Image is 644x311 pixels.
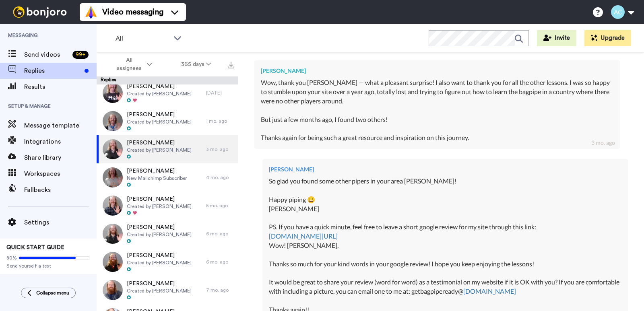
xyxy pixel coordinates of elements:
span: [PERSON_NAME] [127,111,192,119]
span: Integrations [24,137,97,146]
span: QUICK START GUIDE [6,245,64,250]
span: [PERSON_NAME] [127,251,192,260]
span: Created by [PERSON_NAME] [127,91,192,97]
div: 4 mo. ago [206,174,234,181]
div: 7 mo. ago [206,287,234,293]
a: [PERSON_NAME]Created by [PERSON_NAME]1 mo. ago [97,107,238,135]
span: Results [24,82,97,92]
span: All assignees [113,56,145,72]
a: [DOMAIN_NAME][URL] [269,232,338,240]
img: vm-color.svg [85,6,97,19]
div: 3 mo. ago [591,139,615,147]
div: 1 mo. ago [206,118,234,124]
div: Wow, thank you [PERSON_NAME] — what a pleasant surprise! I also want to thank you for all the oth... [261,78,613,142]
a: [PERSON_NAME]New Mailchimp Subscriber4 mo. ago [97,163,238,192]
a: [PERSON_NAME]Created by [PERSON_NAME]7 mo. ago [97,276,238,304]
span: Video messaging [102,6,163,18]
span: Replies [24,66,81,76]
span: Collapse menu [36,290,69,296]
button: All assignees [98,53,167,76]
div: [DATE] [206,90,234,96]
span: Send videos [24,50,69,60]
img: export.svg [228,62,234,68]
img: 496ce53d-ab34-4651-b35f-f444eb5b262a-thumb.jpg [103,224,123,244]
span: [PERSON_NAME] [127,139,192,147]
span: Created by [PERSON_NAME] [127,260,192,266]
span: [PERSON_NAME] [127,82,192,91]
span: All [116,34,169,43]
a: [PERSON_NAME]Created by [PERSON_NAME]6 mo. ago [97,248,238,276]
img: 4294cd4f-26ec-43dd-aa88-d1aaf842c3b8-thumb.jpg [103,280,123,300]
span: [PERSON_NAME] [127,167,187,175]
a: [PERSON_NAME]Created by [PERSON_NAME][DATE] [97,79,238,107]
span: Fallbacks [24,185,97,195]
span: Settings [24,218,97,227]
button: Upgrade [584,30,631,46]
button: Export all results that match these filters now. [225,58,237,70]
span: Share library [24,153,97,163]
span: Created by [PERSON_NAME] [127,203,192,210]
div: 3 mo. ago [206,146,234,152]
div: 6 mo. ago [206,259,234,265]
img: 66d08c84-c692-4556-b5a1-7839043230dd-thumb.jpg [103,111,123,131]
img: 1262a4f7-7e10-4839-83b2-cb1acb55518d-thumb.jpg [103,139,123,159]
span: [PERSON_NAME] [127,195,192,203]
a: [PERSON_NAME]Created by [PERSON_NAME]5 mo. ago [97,192,238,220]
span: New Mailchimp Subscriber [127,175,187,181]
button: Invite [537,30,576,46]
img: 0a62c63e-bb28-468e-a171-956f4ef30383-thumb.jpg [103,167,123,187]
img: 84ff2ce2-0093-440d-8456-963df9fa1b85-thumb.jpg [103,196,123,216]
div: Replies [97,76,238,84]
div: [PERSON_NAME] [269,165,621,173]
span: 80% [6,255,17,261]
span: Created by [PERSON_NAME] [127,288,192,294]
span: Send yourself a test [6,263,90,269]
span: Message template [24,121,97,130]
span: Created by [PERSON_NAME] [127,231,192,238]
img: a20eb022-f254-4bd6-9d7f-9d9b76c3a3a3-thumb.jpg [103,83,123,103]
img: bj-logo-header-white.svg [10,6,70,18]
div: 6 mo. ago [206,231,234,237]
a: [PERSON_NAME]Created by [PERSON_NAME]3 mo. ago [97,135,238,163]
div: 99 + [72,51,89,59]
div: 5 mo. ago [206,202,234,209]
div: So glad you found some other pipers in your area [PERSON_NAME]! Happy piping 😀 [PERSON_NAME] PS. ... [269,177,621,241]
span: [PERSON_NAME] [127,280,192,288]
a: [DOMAIN_NAME] [463,287,516,295]
img: ef7d845b-6d66-4126-9d66-5611c253ca0d-thumb.jpg [103,252,123,272]
span: [PERSON_NAME] [127,223,192,231]
button: 365 days [167,57,226,72]
div: [PERSON_NAME] [261,67,613,75]
span: Created by [PERSON_NAME] [127,147,192,153]
span: Created by [PERSON_NAME] [127,119,192,125]
a: [PERSON_NAME]Created by [PERSON_NAME]6 mo. ago [97,220,238,248]
button: Collapse menu [21,288,76,298]
span: Workspaces [24,169,97,179]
